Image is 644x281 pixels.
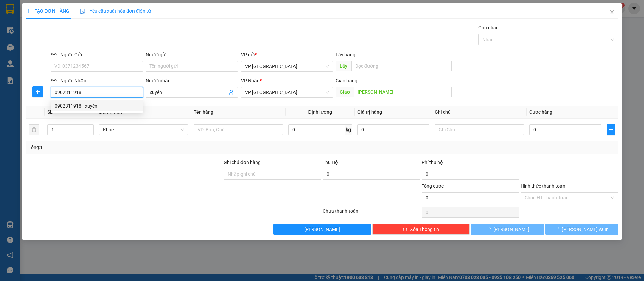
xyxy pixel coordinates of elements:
button: Close [603,3,622,22]
div: Người gửi [146,51,238,58]
div: 0902311918 - xuyến [55,102,139,110]
input: VD: Bàn, Ghế [194,124,283,135]
span: user-add [229,90,234,95]
button: plus [32,86,43,97]
button: plus [607,124,615,135]
span: Yêu cầu xuất hóa đơn điện tử [80,8,151,14]
button: [PERSON_NAME] [471,224,544,235]
span: Tên hàng [194,109,213,115]
span: loading [486,227,493,231]
span: kg [345,124,352,135]
span: [PERSON_NAME] [493,226,529,233]
span: Lấy [336,61,351,71]
span: [PERSON_NAME] và In [562,226,609,233]
label: Hình thức thanh toán [521,183,565,189]
span: Giá trị hàng [357,109,382,115]
span: Xóa Thông tin [410,226,439,233]
div: Người nhận [146,77,238,84]
span: plus [607,127,615,132]
div: 0902311918 - xuyến [51,100,143,111]
button: [PERSON_NAME] và In [545,224,618,235]
input: Dọc đường [351,61,452,71]
span: VP Nhận [241,78,260,83]
input: Dọc đường [354,87,452,97]
th: Ghi chú [432,106,527,119]
span: [PERSON_NAME] [304,226,340,233]
div: Tổng: 1 [29,144,249,151]
button: [PERSON_NAME] [273,224,371,235]
button: delete [29,124,39,135]
span: plus [26,9,31,13]
div: SĐT Người Nhận [51,77,143,84]
div: Chưa thanh toán [322,207,421,219]
span: Lấy hàng [336,52,355,57]
img: icon [80,9,86,14]
span: Khác [103,125,184,135]
label: Ghi chú đơn hàng [224,160,261,165]
span: Cước hàng [529,109,552,115]
span: Định lượng [308,109,332,115]
button: deleteXóa Thông tin [372,224,470,235]
span: close [609,10,615,15]
input: Ghi chú đơn hàng [224,169,321,180]
span: TẠO ĐƠN HÀNG [26,8,69,14]
label: Gán nhãn [478,25,499,30]
span: Giao [336,87,354,97]
span: loading [554,227,562,231]
input: 0 [357,124,429,135]
span: Thu Hộ [323,160,338,165]
span: delete [402,227,407,232]
span: Tổng cước [422,183,444,189]
span: SL [47,109,53,115]
span: plus [33,89,43,94]
div: SĐT Người Gửi [51,51,143,58]
span: Giao hàng [336,78,357,83]
input: Ghi Chú [435,124,524,135]
span: VP Sài Gòn [245,61,329,71]
span: VP Lộc Ninh [245,87,329,97]
div: VP gửi [241,51,333,58]
div: Phí thu hộ [422,159,519,169]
